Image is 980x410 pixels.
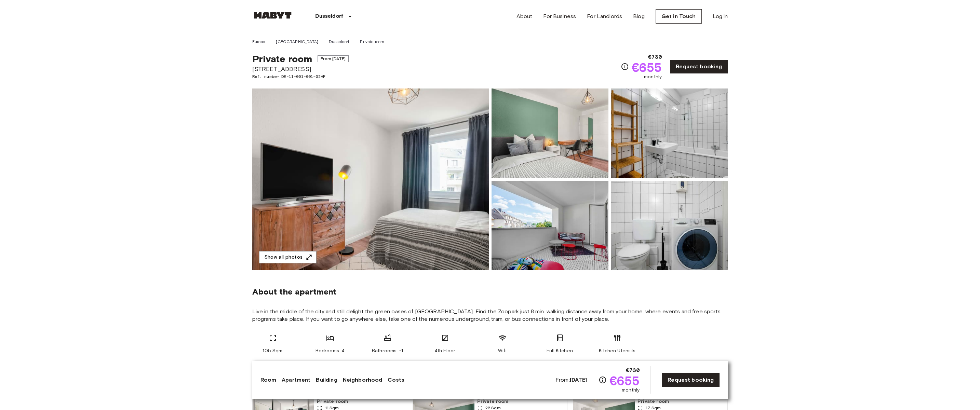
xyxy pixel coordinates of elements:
[252,53,312,65] span: Private room
[315,12,344,20] p: Dusseldorf
[343,376,382,384] a: Neighborhood
[276,39,318,45] a: [GEOGRAPHIC_DATA]
[498,347,507,354] span: Wifi
[713,12,728,20] a: Log in
[492,181,608,270] img: Picture of unit DE-11-001-001-02HF
[252,12,293,19] img: Habyt
[570,377,587,383] b: [DATE]
[252,308,728,323] span: Live in the middle of the city and still delight the green oases of [GEOGRAPHIC_DATA]. Find the Z...
[621,63,629,71] svg: Check cost overview for full price breakdown. Please note that discounts apply to new joiners onl...
[360,39,384,45] a: Private room
[656,9,702,24] a: Get in Touch
[252,287,337,297] span: About the apartment
[252,73,349,80] span: Ref. number DE-11-001-001-02HF
[477,398,564,405] span: Private room
[626,366,640,374] span: €730
[662,373,720,387] a: Request booking
[587,12,622,20] a: For Landlords
[260,376,277,384] a: Room
[316,376,337,384] a: Building
[492,88,608,178] img: Picture of unit DE-11-001-001-02HF
[282,376,310,384] a: Apartment
[633,12,645,20] a: Blog
[259,251,317,264] button: Show all photos
[632,61,662,73] span: €655
[252,39,266,45] a: Europe
[543,12,576,20] a: For Business
[622,387,640,394] span: monthly
[372,347,403,354] span: Bathrooms: -1
[644,73,662,80] span: monthly
[516,12,533,20] a: About
[388,376,404,384] a: Costs
[648,53,662,61] span: €730
[263,347,282,354] span: 105 Sqm
[609,374,640,387] span: €655
[637,398,725,405] span: Private room
[599,347,635,354] span: Kitchen Utensils
[318,55,349,62] span: From [DATE]
[329,39,350,45] a: Dusseldorf
[611,181,728,270] img: Picture of unit DE-11-001-001-02HF
[547,347,573,354] span: Full Kitchen
[555,376,587,384] span: From:
[252,88,489,270] img: Marketing picture of unit DE-11-001-001-02HF
[599,376,607,384] svg: Check cost overview for full price breakdown. Please note that discounts apply to new joiners onl...
[434,347,455,354] span: 4th Floor
[317,398,404,405] span: Private room
[670,59,728,74] a: Request booking
[252,65,349,73] span: [STREET_ADDRESS]
[316,347,345,354] span: Bedrooms: 4
[611,88,728,178] img: Picture of unit DE-11-001-001-02HF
